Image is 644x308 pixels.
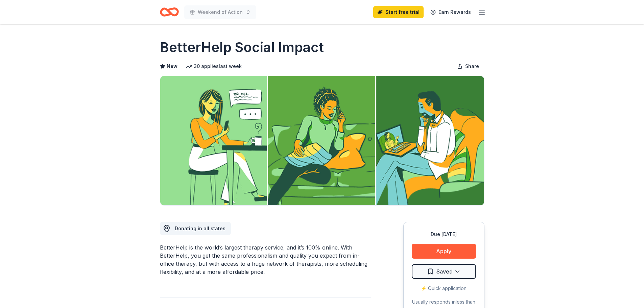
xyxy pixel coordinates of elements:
h1: BetterHelp Social Impact [160,38,324,57]
a: Start free trial [373,6,424,18]
div: ⚡️ Quick application [412,284,476,292]
img: Image for BetterHelp Social Impact [160,76,484,205]
button: Weekend of Action [184,5,256,19]
span: Share [465,62,479,70]
span: Weekend of Action [198,8,243,16]
div: Due [DATE] [412,230,476,238]
span: Donating in all states [175,226,225,231]
button: Share [452,60,484,73]
span: Saved [436,267,453,276]
button: Saved [412,264,476,279]
a: Earn Rewards [426,6,475,18]
button: Apply [412,244,476,259]
div: 30 applies last week [186,62,242,70]
span: New [167,62,177,70]
a: Home [160,4,179,20]
div: BetterHelp is the world’s largest therapy service, and it’s 100% online. With BetterHelp, you get... [160,243,371,276]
